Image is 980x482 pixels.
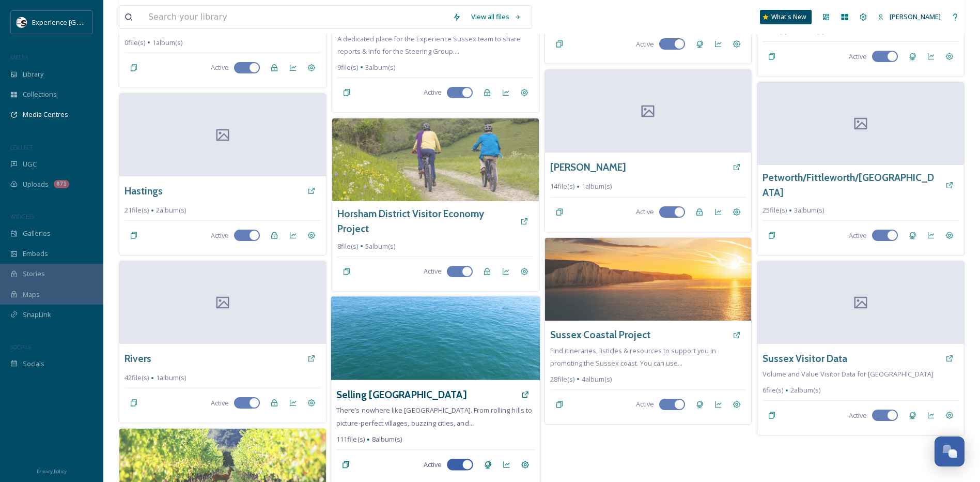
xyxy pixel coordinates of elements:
span: Active [424,266,442,276]
a: Petworth/Fittleworth/[GEOGRAPHIC_DATA] [763,170,940,200]
span: Active [636,399,654,409]
span: 111 file(s) [336,434,365,444]
span: Collections [23,89,57,99]
span: 28 file(s) [550,374,574,384]
span: 3 album(s) [794,205,824,215]
div: 871 [54,180,69,188]
span: Active [423,460,441,470]
span: Active [211,63,229,72]
span: 1 album(s) [156,373,186,383]
span: Active [849,231,867,240]
a: [PERSON_NAME] [873,7,946,27]
span: Active [849,52,867,62]
span: 4 album(s) [582,374,612,384]
span: Active [636,39,654,49]
img: e9a737c7-23f7-46d4-8613-4a7059d7e936.jpg [331,296,540,380]
span: A dedicated place for the Experience Sussex team to share reports & info for the Steering Group.... [337,34,521,56]
span: Stories [23,269,45,279]
span: Maps [23,290,40,299]
span: Active [849,411,867,420]
span: 8 file(s) [337,242,358,251]
span: 5 album(s) [365,242,395,251]
a: Sussex Coastal Project [550,327,650,342]
a: View all files [466,7,526,27]
span: Privacy Policy [37,468,67,475]
a: Hastings [125,184,163,199]
span: UGC [23,159,37,169]
a: Privacy Policy [37,464,67,477]
span: 1 album(s) [582,182,612,191]
span: Library [23,69,43,79]
span: Uploads [23,179,49,189]
img: WSCC%20ES%20Socials%20Icon%20-%20Secondary%20-%20Black.jpg [17,17,27,27]
span: Find itineraries, listicles & resources to support you in promoting the Sussex coast. You can use... [550,346,716,368]
a: Selling [GEOGRAPHIC_DATA] [336,387,466,402]
button: Open Chat [935,436,965,466]
span: Active [211,398,229,408]
span: SnapLink [23,310,51,320]
span: SOCIALS [10,343,31,351]
span: 21 file(s) [125,205,149,215]
img: 939d82ec-ce9b-4021-841b-6015092ea883.jpg [545,238,752,321]
span: Media Centres [23,110,68,119]
img: 1b1d3295-4f23-40e5-b31e-305e1bbc2adf.jpg [332,118,539,201]
span: Galleries [23,229,51,238]
span: 2 album(s) [790,385,820,395]
span: Socials [23,359,44,369]
span: WIDGETS [10,213,34,220]
span: Embeds [23,249,48,259]
a: Horsham District Visitor Economy Project [337,206,515,236]
a: What's New [760,10,812,24]
span: 2 album(s) [156,205,186,215]
span: Experience [GEOGRAPHIC_DATA] [32,17,134,27]
input: Search your library [143,6,447,28]
a: [PERSON_NAME] [550,160,626,175]
span: 25 file(s) [763,205,787,215]
span: 42 file(s) [125,373,149,383]
span: Volume and Value Visitor Data for [GEOGRAPHIC_DATA] [763,369,934,379]
span: Active [424,87,442,97]
span: 1 album(s) [152,38,182,48]
span: 0 file(s) [125,38,145,48]
a: Rivers [125,351,151,366]
span: 8 album(s) [372,434,402,444]
span: 9 file(s) [337,63,358,72]
span: MEDIA [10,53,28,61]
span: COLLECT [10,143,33,151]
a: Sussex Visitor Data [763,351,847,366]
span: Active [211,231,229,240]
span: 6 file(s) [763,385,783,395]
span: [PERSON_NAME] [890,12,941,21]
span: 3 album(s) [365,63,395,72]
span: 14 file(s) [550,182,574,191]
span: Active [636,207,654,217]
span: There’s nowhere like [GEOGRAPHIC_DATA]. From rolling hills to picture-perfect villages, buzzing c... [336,405,532,427]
